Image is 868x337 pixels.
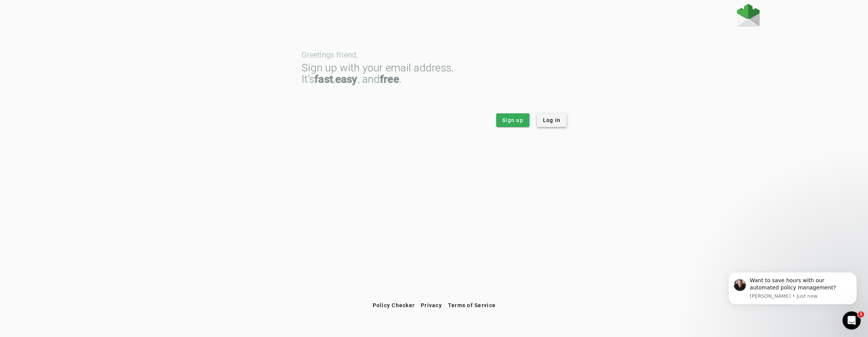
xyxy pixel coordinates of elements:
span: Sign up [502,116,523,124]
button: Privacy [418,298,445,312]
img: Fraudmarc Logo [737,4,759,26]
span: Terms of Service [448,302,496,308]
span: Policy Checker [372,302,415,308]
span: Log in [543,116,561,124]
button: Policy Checker [369,298,418,312]
strong: fast [314,73,333,85]
span: 1 [858,311,864,317]
iframe: Intercom live chat [842,311,860,329]
button: Terms of Service [445,298,499,312]
strong: easy [335,73,357,85]
div: Greetings friend, [302,51,566,59]
button: Log in [537,113,567,127]
iframe: Intercom notifications message [717,261,868,317]
div: Sign up with your email address. It’s , , and . [302,62,566,85]
button: Sign up [496,113,529,127]
span: Privacy [421,302,442,308]
strong: free [380,73,399,85]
